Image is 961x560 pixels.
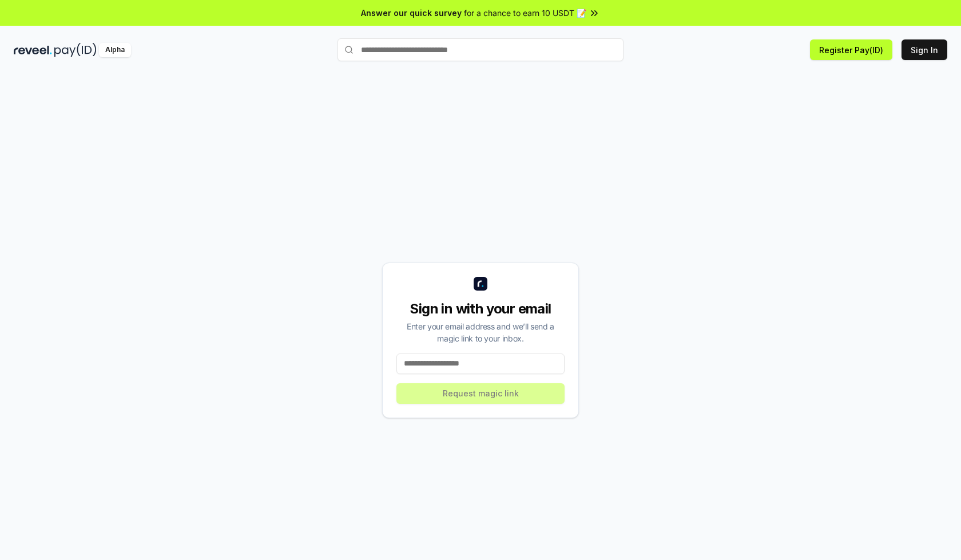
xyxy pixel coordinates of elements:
button: Sign In [902,39,947,60]
button: Register Pay(ID) [810,39,892,60]
div: Enter your email address and we’ll send a magic link to your inbox. [396,320,565,344]
img: reveel_dark [14,43,52,57]
div: Sign in with your email [396,300,565,318]
img: logo_small [474,277,487,291]
img: pay_id [54,43,97,57]
span: for a chance to earn 10 USDT 📝 [464,7,586,19]
div: Alpha [99,43,131,57]
span: Answer our quick survey [361,7,462,19]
